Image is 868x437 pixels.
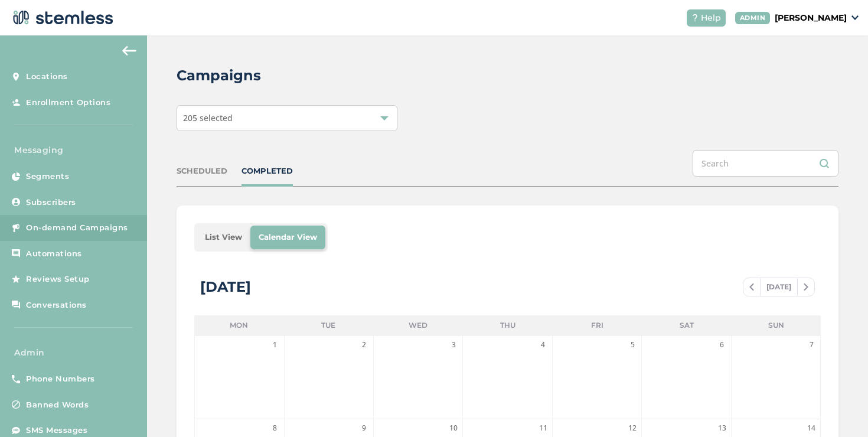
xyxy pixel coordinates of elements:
span: On-demand Campaigns [26,222,128,234]
span: Phone Numbers [26,373,95,385]
span: Locations [26,71,68,83]
li: List View [197,226,250,249]
p: [PERSON_NAME] [775,12,847,24]
span: Subscribers [26,197,76,208]
img: logo-dark-0685b13c.svg [9,6,113,30]
span: Reviews Setup [26,273,90,285]
span: SMS Messages [26,425,87,436]
span: Banned Words [26,399,89,411]
iframe: Chat Widget [809,380,868,437]
img: icon-help-white-03924b79.svg [691,14,699,21]
img: icon-arrow-back-accent-c549486e.svg [122,46,136,56]
span: 205 selected [183,112,233,123]
span: Help [701,12,721,24]
div: COMPLETED [242,165,293,177]
h2: Campaigns [177,65,261,86]
img: icon_down-arrow-small-66adaf34.svg [851,15,859,20]
input: Search [693,150,838,177]
span: Automations [26,248,82,260]
div: SCHEDULED [177,165,227,177]
span: Conversations [26,299,87,311]
div: ADMIN [735,12,771,24]
span: Enrollment Options [26,97,110,109]
span: Segments [26,171,69,182]
li: Calendar View [250,226,325,249]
